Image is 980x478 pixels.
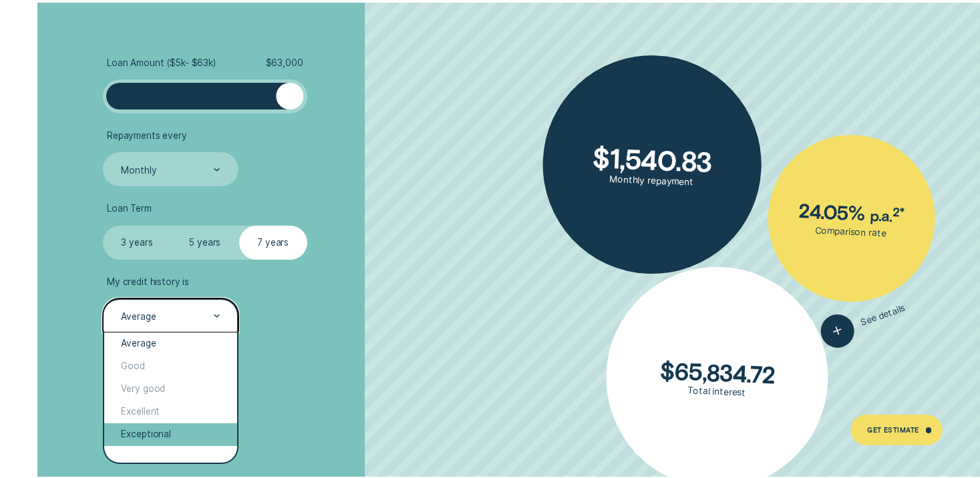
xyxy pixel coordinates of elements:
span: See details [859,302,907,328]
span: $ 63,000 [266,57,303,69]
label: 3 years [103,226,171,260]
label: 5 years [171,226,239,260]
div: Average [104,332,237,355]
label: 7 years [239,226,307,260]
div: Average [121,310,156,322]
div: Monthly [121,164,156,176]
div: Excellent [104,401,237,423]
button: See details [816,292,910,352]
a: Get Estimate [850,415,943,445]
div: Exceptional [104,423,237,446]
span: Loan Amount ( $5k - $63k ) [107,57,216,69]
span: My credit history is [107,276,189,288]
span: Repayments every [107,130,187,142]
span: Loan Term [107,203,152,214]
div: Very good [104,378,237,401]
div: Good [104,355,237,378]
